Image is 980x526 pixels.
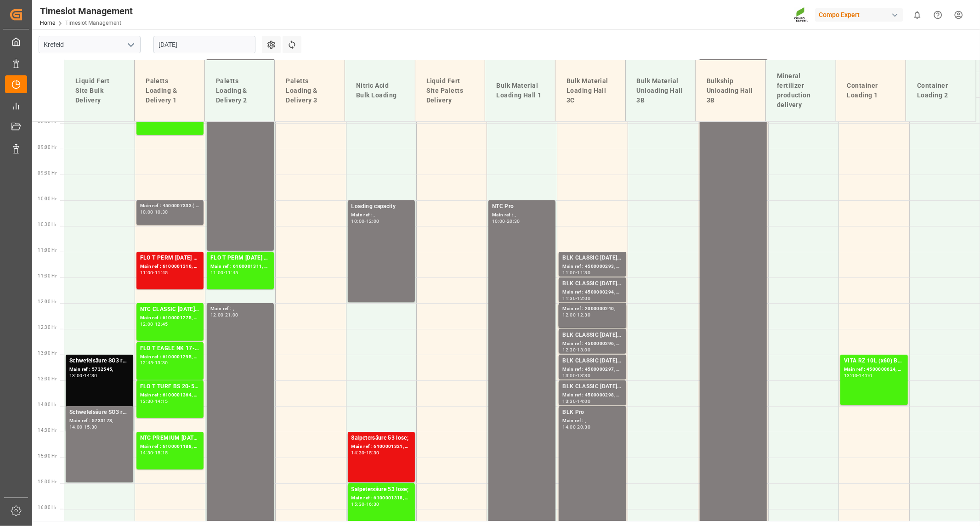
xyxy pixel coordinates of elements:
[562,348,576,352] div: 12:30
[492,211,552,219] div: Main ref : ,
[155,210,168,214] div: 10:30
[492,219,505,223] div: 10:00
[225,313,238,317] div: 21:00
[39,36,141,53] input: Type to search/select
[153,451,155,455] div: -
[153,399,155,403] div: -
[155,322,168,326] div: 12:45
[38,479,57,484] span: 15:30 Hr
[69,408,130,417] div: Schwefelsäure SO3 rein ([PERSON_NAME]);
[38,145,57,150] span: 09:00 Hr
[844,366,904,373] div: Main ref : 4500000624, 2000000399;
[928,5,948,25] button: Help Center
[140,443,200,451] div: Main ref : 6100001188, 2000001031;
[140,434,200,443] div: NTC PREMIUM [DATE] 25kg (x40) D,EN,PL;NTC PREMIUM [DATE]+3+TE 600kg BB;
[140,391,200,399] div: Main ref : 6100001364, 2000000611;
[210,254,270,263] div: FLO T PERM [DATE] 25kg (x40) INT;
[492,202,552,211] div: NTC Pro
[576,271,577,275] div: -
[140,451,153,455] div: 14:30
[38,273,57,278] span: 11:30 Hr
[505,219,507,223] div: -
[140,322,153,326] div: 12:00
[83,373,84,378] div: -
[493,77,548,104] div: Bulk Material Loading Hall 1
[224,313,225,317] div: -
[351,502,365,506] div: 15:30
[562,408,622,417] div: BLK Pro
[351,485,411,494] div: Salpetersäure 53 lose;
[562,296,576,300] div: 11:30
[153,210,155,214] div: -
[69,425,83,429] div: 14:00
[84,425,97,429] div: 15:30
[364,502,366,506] div: -
[562,271,576,275] div: 11:00
[140,305,200,314] div: NTC CLASSIC [DATE]+3+TE 600kg BB;
[857,373,859,378] div: -
[69,417,130,425] div: Main ref : 5733173,
[140,271,153,275] div: 11:00
[155,451,168,455] div: 15:15
[794,7,809,23] img: Screenshot%202023-09-29%20at%2010.02.21.png_1712312052.png
[576,373,577,378] div: -
[562,356,622,366] div: BLK CLASSIC [DATE]+3+TE BULK;
[140,382,200,391] div: FLO T TURF BS 20-5-8 25kg (x42) INT;FLO T EAGLE K 12-0-24 25kg (x40) INT;
[38,299,57,304] span: 12:00 Hr
[210,263,270,271] div: Main ref : 6100001311, 2000000754;
[38,170,57,175] span: 09:30 Hr
[38,196,57,201] span: 10:00 Hr
[38,453,57,458] span: 15:00 Hr
[153,271,155,275] div: -
[844,373,857,378] div: 13:00
[562,399,576,403] div: 13:30
[140,344,200,353] div: FLO T EAGLE NK 17-0-16 25kg (x40) INT;FTL S NK 8-0-24 25kg (x40) INT;FLO T EAGLE K 12-0-24 25kg (...
[351,219,365,223] div: 10:00
[576,296,577,300] div: -
[140,263,200,271] div: Main ref : 6100001310, 2000000780;
[562,254,622,263] div: BLK CLASSIC [DATE]+3+TE BULK;
[282,73,337,109] div: Paletts Loading & Delivery 3
[210,313,224,317] div: 12:00
[155,399,168,403] div: 14:15
[140,361,153,365] div: 12:45
[844,356,904,366] div: VITA RZ 10L (x60) BR MTO;
[38,376,57,381] span: 13:30 Hr
[351,443,411,451] div: Main ref : 6100001321, 2000001143;
[140,210,153,214] div: 10:00
[907,5,928,25] button: show 0 new notifications
[351,202,411,211] div: Loading capacity
[38,402,57,407] span: 14:00 Hr
[142,73,197,109] div: Paletts Loading & Delivery 1
[577,313,590,317] div: 12:30
[577,425,590,429] div: 20:30
[507,219,520,223] div: 20:30
[40,20,55,26] a: Home
[562,305,622,313] div: Main ref : 2000000240,
[155,271,168,275] div: 11:45
[140,399,153,403] div: 13:30
[562,313,576,317] div: 12:00
[913,77,969,104] div: Container Loading 2
[859,373,872,378] div: 14:00
[576,348,577,352] div: -
[153,361,155,365] div: -
[576,313,577,317] div: -
[38,222,57,227] span: 10:30 Hr
[84,373,97,378] div: 14:30
[577,373,590,378] div: 13:30
[140,254,200,263] div: FLO T PERM [DATE] 25kg (x40) INT;
[124,38,137,52] button: open menu
[366,502,380,506] div: 16:30
[224,271,225,275] div: -
[562,382,622,391] div: BLK CLASSIC [DATE]+3+TE BULK;
[225,271,238,275] div: 11:45
[562,366,622,373] div: Main ref : 4500000297, 2000000240;
[577,271,590,275] div: 11:30
[140,314,200,322] div: Main ref : 6100001275, 2000000929;
[577,296,590,300] div: 12:00
[366,451,380,455] div: 15:30
[72,73,127,109] div: Liquid Fert Site Bulk Delivery
[153,36,255,53] input: DD.MM.YYYY
[40,4,133,18] div: Timeslot Management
